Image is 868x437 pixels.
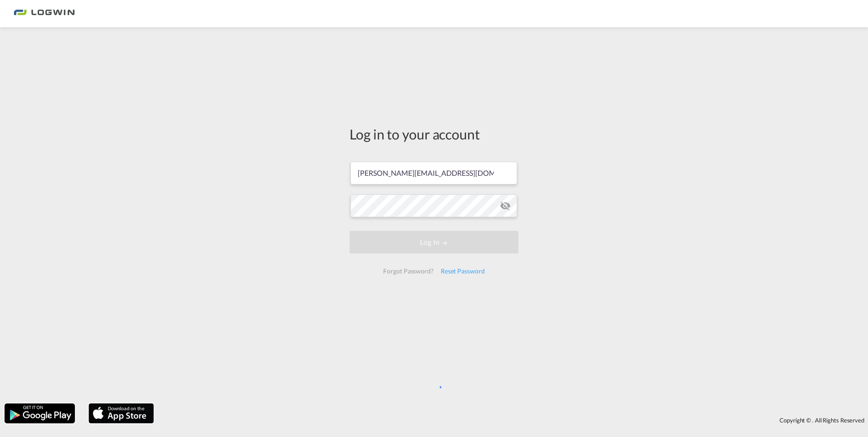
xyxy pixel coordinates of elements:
[437,263,488,279] div: Reset Password
[380,263,437,279] div: Forgot Password?
[88,402,155,424] img: apple.png
[158,412,868,428] div: Copyright © . All Rights Reserved
[350,231,518,253] button: LOGIN
[4,402,76,424] img: google.png
[14,4,75,24] img: bc73a0e0d8c111efacd525e4c8ad7d32.png
[350,162,517,184] input: Enter email/phone number
[500,200,511,211] md-icon: icon-eye-off
[350,124,518,144] div: Log in to your account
